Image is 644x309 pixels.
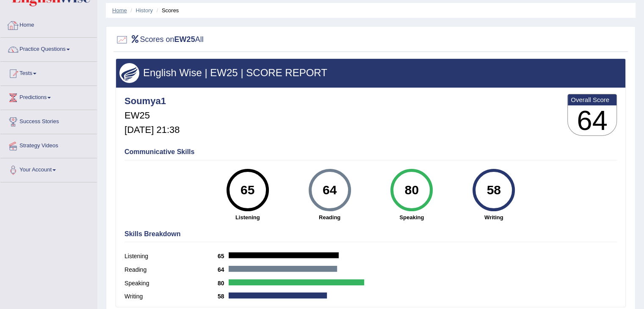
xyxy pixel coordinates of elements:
h3: 64 [568,105,616,136]
div: 58 [478,172,509,208]
h5: EW25 [124,110,180,121]
b: 65 [218,253,229,259]
h5: [DATE] 21:38 [124,125,180,135]
strong: Speaking [375,213,448,221]
b: Overall Score [571,96,614,103]
div: 64 [314,172,345,208]
a: Success Stories [0,110,97,131]
a: Predictions [0,86,97,107]
img: wings.png [119,63,139,83]
label: Listening [124,252,218,261]
strong: Reading [293,213,367,221]
div: 80 [396,172,427,208]
h3: English Wise | EW25 | SCORE REPORT [119,67,622,78]
strong: Writing [457,213,531,221]
b: EW25 [174,35,195,44]
label: Reading [124,265,218,274]
div: 65 [232,172,263,208]
h2: Scores on All [116,33,204,46]
a: Your Account [0,158,97,179]
h4: Soumya1 [124,96,180,106]
a: Tests [0,62,97,83]
li: Scores [155,6,179,14]
b: 64 [218,266,229,273]
a: Home [0,14,97,35]
a: Practice Questions [0,38,97,59]
h4: Communicative Skills [124,148,617,156]
a: Home [112,7,127,14]
a: History [136,7,153,14]
label: Speaking [124,279,218,288]
b: 58 [218,293,229,300]
strong: Listening [211,213,285,221]
b: 80 [218,280,229,287]
h4: Skills Breakdown [124,230,617,238]
label: Writing [124,292,218,301]
a: Strategy Videos [0,134,97,155]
